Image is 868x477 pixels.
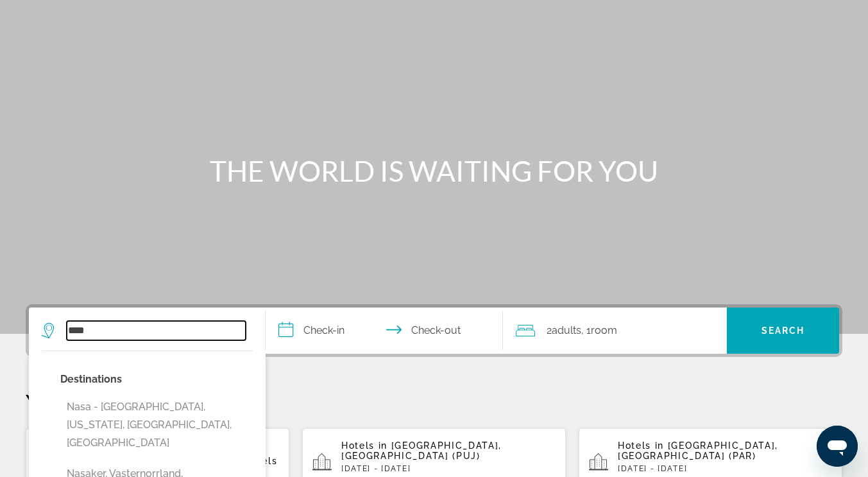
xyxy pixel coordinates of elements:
[618,440,778,461] span: [GEOGRAPHIC_DATA], [GEOGRAPHIC_DATA] (PAR)
[503,308,727,354] button: Travelers: 2 adults, 0 children
[341,440,387,451] span: Hotels in
[762,325,805,336] span: Search
[727,308,839,354] button: Search
[618,440,664,451] span: Hotels in
[341,464,556,473] p: [DATE] - [DATE]
[194,154,675,187] h1: THE WORLD IS WAITING FOR YOU
[60,395,253,455] button: Nasa - [GEOGRAPHIC_DATA], [US_STATE], [GEOGRAPHIC_DATA], [GEOGRAPHIC_DATA]
[552,324,581,336] span: Adults
[26,389,842,415] p: Your Recent Searches
[180,456,278,466] span: and Nearby Hotels
[618,464,832,473] p: [DATE] - [DATE]
[60,370,253,388] p: Destinations
[817,426,858,467] iframe: Botón para iniciar la ventana de mensajería
[266,308,502,354] button: Check in and out dates
[29,308,839,354] div: Search widget
[591,324,617,336] span: Room
[547,322,581,340] span: 2
[341,440,502,461] span: [GEOGRAPHIC_DATA], [GEOGRAPHIC_DATA] (PUJ)
[581,322,617,340] span: , 1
